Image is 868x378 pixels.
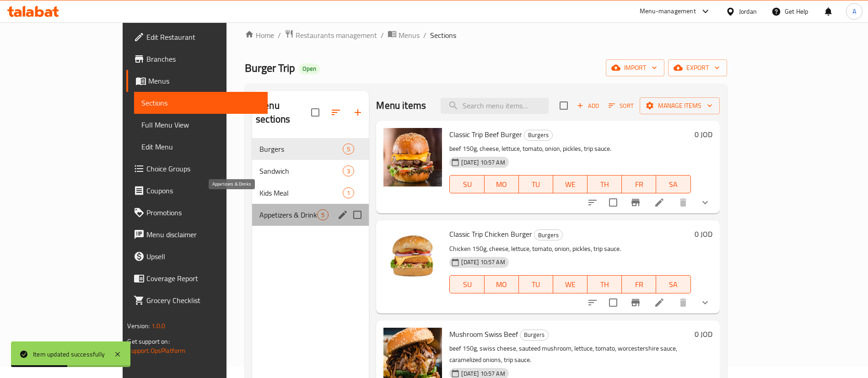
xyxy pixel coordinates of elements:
p: Chicken 150g, cheese, lettuce, tomato, onion, pickles, trip sauce. [449,243,690,255]
button: TH [588,275,622,293]
span: 5 [343,145,354,154]
span: Select to update [604,193,623,212]
span: Edit Restaurant [146,32,260,43]
input: search [441,98,549,114]
span: [DATE] 10:57 AM [458,369,508,378]
button: TH [588,175,622,193]
span: Menus [399,30,420,41]
span: TH [591,178,618,191]
span: 1 [343,189,354,197]
h6: 0 JOD [695,128,712,141]
nav: Menu sections [252,134,369,229]
span: Add item [573,99,603,113]
a: Upsell [126,245,268,267]
button: Branch-specific-item [625,292,647,314]
span: Burgers [524,130,552,140]
li: / [278,30,281,41]
button: delete [672,192,694,213]
button: import [606,59,664,76]
button: Add section [347,101,369,123]
span: TU [523,178,550,191]
span: Sort [609,101,634,111]
button: TU [519,275,553,293]
span: Classic Trip Beef Burger [449,128,522,141]
a: Edit Menu [134,136,268,158]
span: Burgers [259,144,343,154]
div: Kids Meal1 [252,182,369,204]
span: Grocery Checklist [146,295,260,306]
p: beef 150g, cheese, lettuce, tomato, onion, pickles, trip sauce. [449,143,690,154]
span: Full Menu View [141,119,260,130]
span: Menus [148,75,260,86]
span: SA [660,278,687,291]
button: sort-choices [582,292,604,314]
div: Burgers5 [252,138,369,160]
span: Kids Meal [259,187,343,198]
button: SU [449,175,484,193]
span: Menu disclaimer [146,229,260,240]
span: Sort sections [325,101,347,123]
a: Menu disclaimer [126,224,268,245]
button: sort-choices [582,192,604,213]
h2: Menu sections [256,99,311,126]
a: Grocery Checklist [126,289,268,311]
a: Branches [126,48,268,70]
button: export [668,59,727,76]
button: WE [553,175,588,193]
span: A [852,6,856,16]
svg: Show Choices [700,197,711,208]
span: Sections [430,30,456,41]
img: Classic Trip Chicken Burger [383,228,442,286]
span: TH [591,278,618,291]
span: MO [488,178,515,191]
div: items [343,144,354,154]
nav: breadcrumb [245,29,727,41]
span: Restaurants management [296,30,377,41]
span: Burger Trip [245,58,295,78]
button: SA [656,275,690,293]
span: Manage items [647,100,712,112]
span: Add [576,101,600,111]
button: MO [485,275,519,293]
span: Sort items [603,99,640,113]
span: WE [557,278,584,291]
button: edit [336,208,350,222]
span: Coupons [146,185,260,196]
span: Version: [127,320,150,332]
div: Jordan [739,6,757,16]
button: WE [553,275,588,293]
span: Select to update [604,293,623,312]
div: Sandwich3 [252,160,369,182]
a: Support.OpsPlatform [127,345,185,357]
a: Full Menu View [134,114,268,136]
img: Classic Trip Beef Burger [383,128,442,186]
span: FR [625,178,652,191]
li: / [381,30,384,41]
a: Menus [126,70,268,92]
button: Add [573,99,603,113]
span: Choice Groups [146,163,260,174]
span: 3 [343,167,354,176]
span: Open [299,65,320,73]
span: FR [625,278,652,291]
button: Sort [606,99,636,113]
span: [DATE] 10:57 AM [458,158,508,167]
span: Upsell [146,251,260,262]
a: Sections [134,92,268,114]
span: Promotions [146,207,260,218]
a: Coupons [126,180,268,202]
button: TU [519,175,553,193]
span: [DATE] 10:57 AM [458,258,508,266]
span: Appetizers & Drinks [259,209,317,220]
div: Open [299,64,320,75]
span: 1.0.0 [151,320,166,332]
h2: Menu items [376,99,426,112]
span: Select all sections [306,103,325,122]
button: Manage items [640,97,720,114]
div: items [343,165,354,176]
span: Classic Trip Chicken Burger [449,227,532,241]
span: MO [488,278,515,291]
